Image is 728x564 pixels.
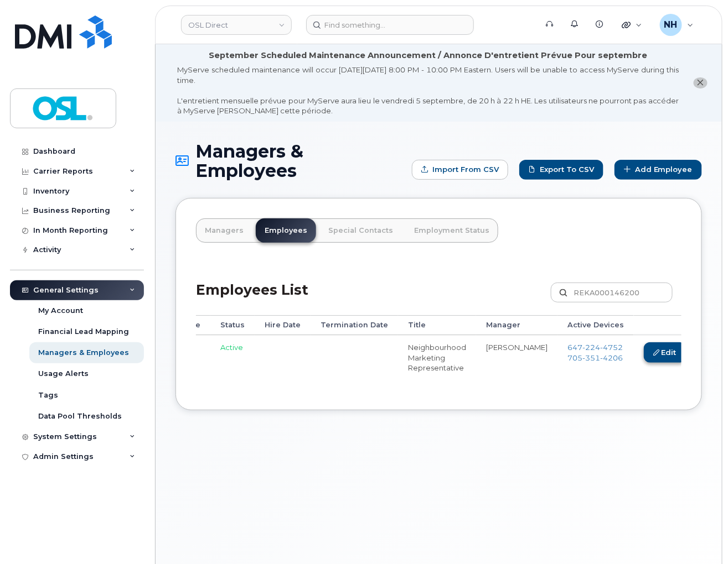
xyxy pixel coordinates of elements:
th: Active Devices [557,315,634,335]
h2: Employees List [196,283,308,315]
span: Active [220,343,243,352]
span: 224 [582,343,600,352]
span: 4752 [600,343,623,352]
a: Special Contacts [319,218,402,243]
a: Add Employee [615,160,702,180]
th: Hire Date [255,315,311,335]
th: Title [398,315,476,335]
div: MyServe scheduled maintenance will occur [DATE][DATE] 8:00 PM - 10:00 PM Eastern. Users will be u... [177,65,679,116]
span: 4206 [600,353,623,362]
li: [PERSON_NAME] [486,342,548,353]
a: Export to CSV [519,160,603,180]
span: 705 [567,353,623,362]
th: Termination Date [311,315,398,335]
a: Edit [644,342,686,363]
a: Employment Status [405,218,498,243]
a: 6472244752 [567,343,623,352]
h1: Managers & Employees [175,142,406,180]
span: 351 [582,353,600,362]
th: Manager [476,315,557,335]
button: close notification [694,77,708,89]
span: 647 [567,343,623,352]
a: 7053514206 [567,353,623,362]
a: Managers [196,218,252,243]
a: Employees [256,218,316,243]
th: Status [210,315,255,335]
form: Import from CSV [412,160,508,180]
div: September Scheduled Maintenance Announcement / Annonce D'entretient Prévue Pour septembre [209,50,648,61]
td: Neighbourhood Marketing Representative [398,335,476,380]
